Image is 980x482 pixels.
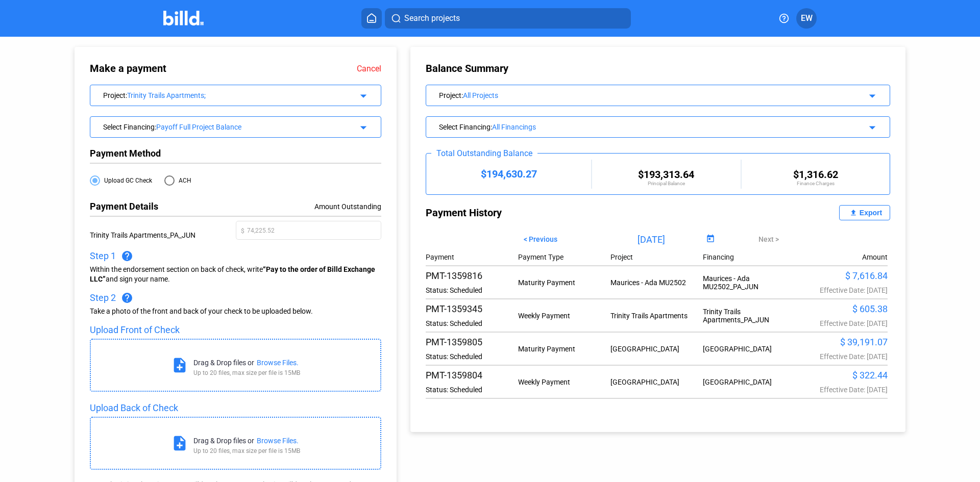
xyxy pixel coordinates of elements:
mat-icon: help [121,292,133,304]
div: All Projects [463,91,833,99]
div: $194,630.27 [426,168,591,180]
button: Next > [751,231,787,248]
div: Principal Balance [592,181,740,186]
div: PMT-1359804 [426,370,518,380]
div: [GEOGRAPHIC_DATA] [703,345,795,353]
button: EW [796,8,817,29]
div: Drag & Drop files or [193,359,254,367]
div: Select Financing [103,121,341,131]
span: $ [241,222,247,237]
mat-icon: file_upload [847,207,860,219]
div: Weekly Payment [518,378,610,386]
div: PMT-1359345 [426,303,518,314]
div: Within the endorsement section on back of check, write and sign your name. [90,265,381,284]
mat-icon: note_add [171,435,188,452]
div: $ 7,616.84 [795,270,888,281]
div: Maturity Payment [518,278,610,287]
div: Payment Method [90,148,381,159]
div: Project [103,89,341,99]
span: : [155,123,156,131]
div: Finance Charges [742,181,890,186]
div: Amount [862,253,888,261]
div: Drag & Drop files or [193,437,254,445]
div: Status: Scheduled [426,319,518,327]
span: Upload GC Check [100,176,152,185]
span: < Previous [524,235,557,243]
mat-icon: arrow_drop_down [865,88,877,100]
div: Export [860,209,882,217]
div: $193,313.64 [592,168,740,181]
a: Cancel [357,64,381,73]
div: Payment History [426,205,658,220]
mat-icon: arrow_drop_down [356,120,368,132]
div: $ 39,191.07 [795,337,888,347]
div: Trinity Trails Apartments_PA_JUN [90,221,236,250]
div: Make a payment [90,62,265,74]
mat-icon: help [121,250,133,262]
mat-icon: note_add [171,357,188,374]
div: Status: Scheduled [426,386,518,394]
div: $ 322.44 [795,370,888,380]
span: EW [801,12,813,24]
div: [GEOGRAPHIC_DATA] [703,378,795,386]
div: Effective Date: [DATE] [795,352,888,361]
div: Trinity Trails Apartments; [127,91,341,99]
div: Payment [426,253,518,261]
div: Step 1 [90,250,381,262]
div: Weekly Payment [518,312,610,320]
div: Payment Details [90,201,236,212]
div: Effective Date: [DATE] [795,386,888,394]
div: Browse Files. [257,437,299,445]
div: Status: Scheduled [426,286,518,294]
div: Up to 20 files, max size per file is 15MB [193,447,300,454]
div: Upload Front of Check [90,324,381,336]
div: [GEOGRAPHIC_DATA] [610,378,703,386]
div: Effective Date: [DATE] [795,286,888,294]
span: : [461,91,463,99]
div: Total Outstanding Balance [431,148,537,158]
button: Search projects [385,8,631,29]
div: Maurices - Ada MU2502_PA_JUN [703,274,795,291]
div: Balance Summary [426,62,890,74]
span: : [126,91,127,99]
div: Trinity Trails Apartments [610,312,703,320]
div: Maurices - Ada MU2502 [610,278,703,287]
span: Next > [758,235,779,243]
div: Project [439,89,833,99]
div: Project [610,253,703,261]
div: $1,316.62 [742,168,890,181]
div: Browse Files. [257,359,299,367]
span: ACH [175,176,191,185]
button: < Previous [516,231,565,248]
div: PMT-1359816 [426,270,518,281]
div: Payoff Full Project Balance [156,123,341,131]
button: Open calendar [703,233,717,246]
div: [GEOGRAPHIC_DATA] [610,345,703,353]
img: Billd Company Logo [163,11,204,26]
div: Trinity Trails Apartments_PA_JUN [703,308,795,324]
mat-icon: arrow_drop_down [356,88,368,100]
div: Effective Date: [DATE] [795,319,888,327]
div: Select Financing [439,121,833,131]
div: Maturity Payment [518,345,610,353]
div: Step 2 [90,292,381,304]
div: PMT-1359805 [426,337,518,347]
span: : [491,123,492,131]
div: $ 605.38 [795,303,888,314]
mat-icon: arrow_drop_down [865,120,877,132]
div: Financing [703,253,795,261]
div: Amount Outstanding [236,201,382,212]
span: Search projects [404,12,460,24]
div: Take a photo of the front and back of your check to be uploaded below. [90,307,381,316]
input: 0.00 [247,222,376,237]
span: “Pay to the order of Billd Exchange LLC” [90,265,375,283]
div: Up to 20 files, max size per file is 15MB [193,369,300,376]
button: Export [839,205,890,220]
div: All Financings [492,123,833,131]
div: Status: Scheduled [426,352,518,361]
div: Payment Type [518,253,610,261]
div: Upload Back of Check [90,402,381,414]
